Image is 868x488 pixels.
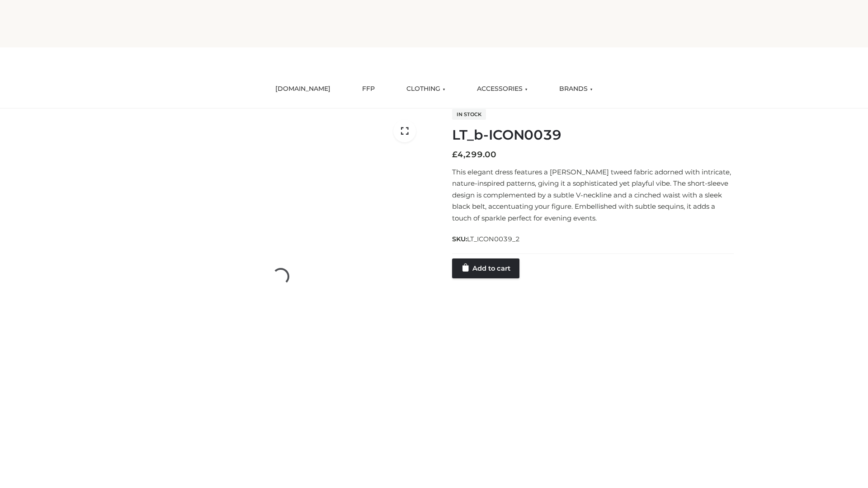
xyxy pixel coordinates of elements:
[269,79,337,99] a: [DOMAIN_NAME]
[400,79,452,99] a: CLOTHING
[452,109,486,120] span: In stock
[452,258,519,278] a: Add to cart
[470,79,534,99] a: ACCESSORIES
[452,127,734,143] h1: LT_b-ICON0039
[552,79,599,99] a: BRANDS
[452,166,734,224] p: This elegant dress features a [PERSON_NAME] tweed fabric adorned with intricate, nature-inspired ...
[467,235,520,243] span: LT_ICON0039_2
[355,79,382,99] a: FFP
[452,150,458,160] span: £
[452,150,496,160] bdi: 4,299.00
[452,234,521,244] span: SKU:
